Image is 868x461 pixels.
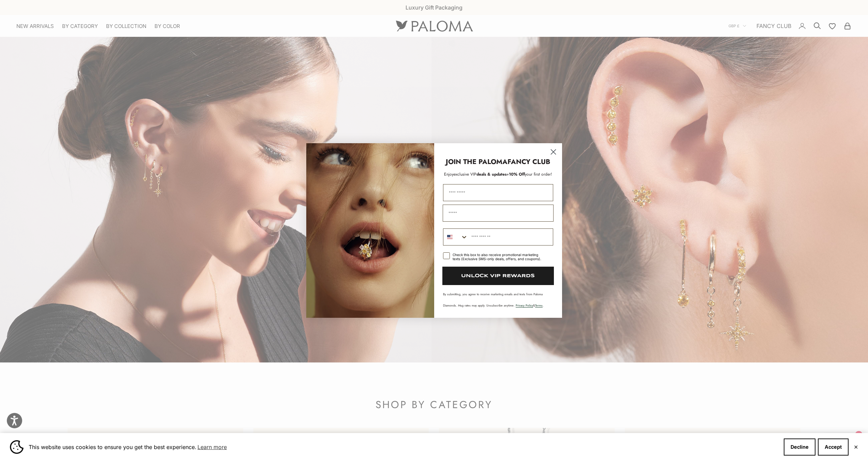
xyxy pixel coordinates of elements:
span: This website uses cookies to ensure you get the best experience. [29,442,778,452]
span: 10% Off [509,171,525,177]
strong: FANCY CLUB [507,157,550,167]
img: United States [447,234,453,240]
button: Close [854,445,858,449]
button: Close dialog [547,146,559,158]
button: Accept [818,438,849,456]
span: deals & updates [454,171,506,177]
input: First Name [443,184,553,201]
strong: JOIN THE PALOMA [446,157,507,167]
p: By submitting, you agree to receive marketing emails and texts from Paloma Diamonds. Msg rates ma... [443,292,553,308]
a: Learn more [196,442,228,452]
button: Search Countries [443,229,468,245]
span: & . [516,303,544,308]
img: Cookie banner [10,440,24,454]
span: Enjoy [444,171,454,177]
a: Terms [535,303,543,308]
span: + your first order! [506,171,552,177]
span: exclusive VIP [454,171,476,177]
button: UNLOCK VIP REWARDS [442,267,554,285]
div: Check this box to also receive promotional marketing texts (Exclusive SMS-only deals, offers, and... [453,253,545,261]
button: Decline [784,438,815,456]
a: Privacy Policy [516,303,533,308]
input: Phone Number [468,229,553,245]
input: Email [443,205,554,222]
img: Loading... [306,143,434,318]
